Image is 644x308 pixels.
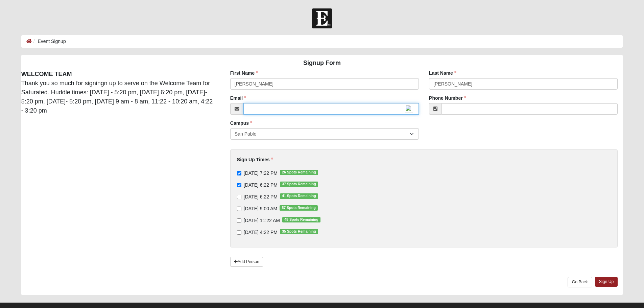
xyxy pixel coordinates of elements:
span: 48 Spots Remaining [282,217,320,222]
input: [DATE] 6:22 PM41 Spots Remaining [237,195,241,199]
span: [DATE] 6:22 PM [244,182,278,188]
span: 41 Spots Remaining [280,193,318,199]
label: Phone Number [429,95,466,101]
h4: Signup Form [21,60,623,67]
img: npw-badge-icon-locked.svg [405,105,413,113]
label: Sign Up Times [237,156,273,163]
label: First Name [230,70,258,76]
input: [DATE] 6:22 PM37 Spots Remaining [237,183,241,187]
input: [DATE] 4:22 PM35 Spots Remaining [237,230,241,235]
li: Event Signup [32,38,66,45]
span: [DATE] 7:22 PM [244,170,278,176]
label: Last Name [429,70,456,76]
img: Church of Eleven22 Logo [312,8,332,28]
span: [DATE] 9:00 AM [244,206,277,211]
span: 57 Spots Remaining [280,205,318,211]
span: [DATE] 6:22 PM [244,194,278,199]
input: [DATE] 7:22 PM26 Spots Remaining [237,171,241,175]
strong: WELCOME TEAM [21,71,72,77]
input: [DATE] 11:22 AM48 Spots Remaining [237,218,241,223]
label: Email [230,95,246,101]
span: 37 Spots Remaining [280,182,318,187]
div: Thank you so much for signingn up to serve on the Welcome Team for Saturated. Huddle times: [DATE... [16,70,220,115]
a: Sign Up [595,277,618,287]
input: [DATE] 9:00 AM57 Spots Remaining [237,207,241,211]
a: Go Back [568,277,592,287]
label: Campus [230,120,252,126]
span: [DATE] 4:22 PM [244,230,278,235]
a: Add Person [230,257,263,267]
span: 35 Spots Remaining [280,229,318,234]
span: 26 Spots Remaining [280,170,318,175]
span: [DATE] 11:22 AM [244,218,280,223]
